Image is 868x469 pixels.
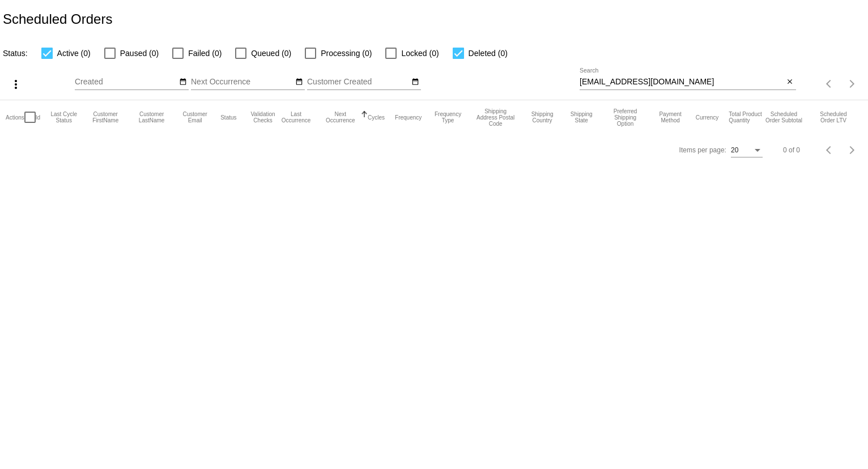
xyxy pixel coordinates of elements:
[841,73,863,95] button: Next page
[295,78,303,87] mat-icon: date_range
[50,111,77,123] button: Change sorting for LastProcessingCycleId
[87,111,124,123] button: Change sorting for CustomerFirstName
[3,49,28,58] span: Status:
[696,114,719,121] button: Change sorting for CurrencyIso
[784,76,796,88] button: Clear
[763,111,805,123] button: Change sorting for Subtotal
[120,46,159,60] span: Paused (0)
[191,78,293,87] input: Next Occurrence
[9,78,23,91] mat-icon: more_vert
[783,146,800,154] div: 0 of 0
[401,46,439,60] span: Locked (0)
[786,78,794,87] mat-icon: close
[75,78,177,87] input: Created
[656,111,686,123] button: Change sorting for PaymentMethod.Type
[179,78,187,87] mat-icon: date_range
[134,111,169,123] button: Change sorting for CustomerLastName
[818,139,841,161] button: Previous page
[580,78,784,87] input: Search
[57,46,91,60] span: Active (0)
[568,111,595,123] button: Change sorting for ShippingState
[527,111,557,123] button: Change sorting for ShippingCountry
[815,111,852,123] button: Change sorting for LifetimeValue
[606,108,645,127] button: Change sorting for PreferredShippingOption
[180,111,210,123] button: Change sorting for CustomerEmail
[729,100,763,134] mat-header-cell: Total Product Quantity
[731,146,738,154] span: 20
[321,46,372,60] span: Processing (0)
[841,139,863,161] button: Next page
[411,78,419,87] mat-icon: date_range
[220,114,236,121] button: Change sorting for Status
[247,100,279,134] mat-header-cell: Validation Checks
[3,11,112,27] h2: Scheduled Orders
[679,146,726,154] div: Items per page:
[251,46,291,60] span: Queued (0)
[188,46,222,60] span: Failed (0)
[6,100,24,134] mat-header-cell: Actions
[474,108,517,127] button: Change sorting for ShippingPostcode
[368,114,385,121] button: Change sorting for Cycles
[432,111,464,123] button: Change sorting for FrequencyType
[731,147,763,155] mat-select: Items per page:
[818,73,841,95] button: Previous page
[395,114,422,121] button: Change sorting for Frequency
[469,46,508,60] span: Deleted (0)
[323,111,358,123] button: Change sorting for NextOccurrenceUtc
[279,111,313,123] button: Change sorting for LastOccurrenceUtc
[307,78,409,87] input: Customer Created
[36,114,40,121] button: Change sorting for Id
